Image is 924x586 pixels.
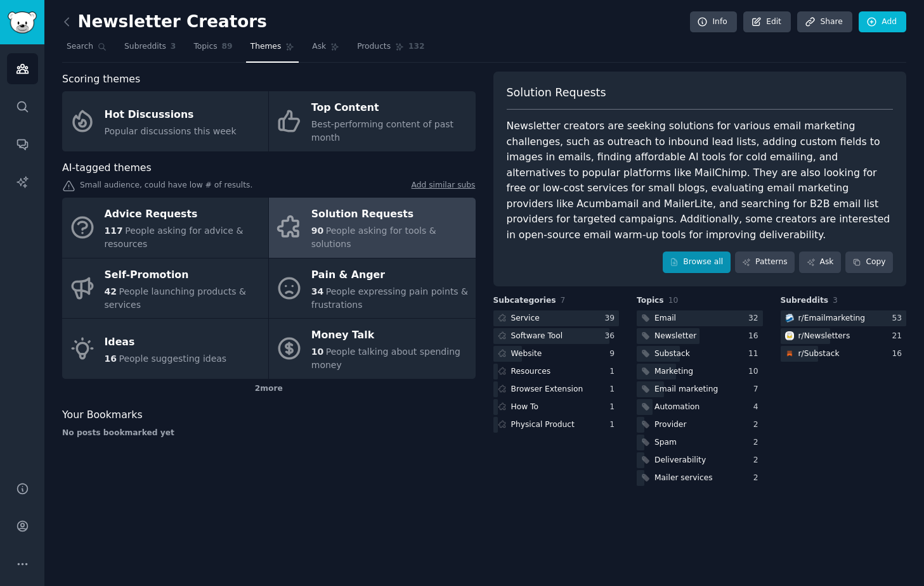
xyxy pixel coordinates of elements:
[67,41,93,53] span: Search
[412,180,476,193] a: Add similar subs
[654,437,677,449] div: Spam
[105,226,123,236] span: 117
[124,41,166,53] span: Subreddits
[62,258,268,319] a: Self-Promotion42People launching products & services
[753,437,763,449] div: 2
[62,428,476,439] div: No posts bookmarked yet
[311,286,323,296] span: 34
[799,252,841,273] a: Ask
[798,331,850,342] div: r/ Newsletters
[511,366,551,378] div: Resources
[493,381,620,397] a: Browser Extension1
[785,314,794,322] img: Emailmarketing
[637,381,763,397] a: Email marketing7
[637,346,763,362] a: Substack11
[251,41,282,53] span: Themes
[798,348,840,360] div: r/ Substack
[753,473,763,484] div: 2
[311,226,436,249] span: People asking for tools & solutions
[269,198,475,258] a: Solution Requests90People asking for tools & solutions
[748,348,763,360] div: 11
[357,41,391,53] span: Products
[637,435,763,450] a: Spam2
[753,402,763,413] div: 4
[62,180,476,193] div: Small audience, could have low # of results.
[892,313,906,324] div: 53
[105,286,117,296] span: 42
[845,252,893,273] button: Copy
[408,41,425,53] span: 132
[833,296,838,305] span: 3
[654,384,718,395] div: Email marketing
[668,296,679,305] span: 10
[269,319,475,379] a: Money Talk10People talking about spending money
[353,37,429,63] a: Products132
[690,11,737,33] a: Info
[785,331,794,340] img: Newsletters
[511,384,583,395] div: Browser Extension
[105,332,227,352] div: Ideas
[637,364,763,379] a: Marketing10
[312,41,326,53] span: Ask
[493,328,620,344] a: Software Tool36
[748,331,763,342] div: 16
[507,85,606,101] span: Solution Requests
[797,11,852,33] a: Share
[105,126,237,136] span: Popular discussions this week
[663,252,731,273] a: Browse all
[493,364,620,379] a: Resources1
[105,205,262,225] div: Advice Requests
[511,348,542,360] div: Website
[892,348,906,360] div: 16
[637,295,664,307] span: Topics
[62,198,268,258] a: Advice Requests117People asking for advice & resources
[781,310,907,326] a: Emailmarketingr/Emailmarketing53
[604,331,619,342] div: 36
[62,72,140,87] span: Scoring themes
[269,91,475,151] a: Top ContentBest-performing content of past month
[511,402,539,413] div: How To
[604,313,619,324] div: 39
[785,349,794,358] img: Substack
[609,366,619,378] div: 1
[493,295,556,307] span: Subcategories
[637,417,763,433] a: Provider2
[171,41,176,53] span: 3
[654,402,700,413] div: Automation
[753,419,763,431] div: 2
[105,286,246,310] span: People launching products & services
[311,205,469,225] div: Solution Requests
[781,295,829,307] span: Subreddits
[269,258,475,319] a: Pain & Anger34People expressing pain points & frustrations
[105,354,117,364] span: 16
[892,331,906,342] div: 21
[748,366,763,378] div: 10
[753,384,763,395] div: 7
[654,419,686,431] div: Provider
[311,119,453,143] span: Best-performing content of past month
[507,118,894,243] div: Newsletter creators are seeking solutions for various email marketing challenges, such as outreac...
[62,319,268,379] a: Ideas16People suggesting ideas
[311,226,323,236] span: 90
[654,366,693,378] div: Marketing
[119,354,226,364] span: People suggesting ideas
[8,11,37,34] img: GummySearch logo
[798,313,866,324] div: r/ Emailmarketing
[511,313,540,324] div: Service
[654,313,676,324] div: Email
[193,41,217,53] span: Topics
[654,348,690,360] div: Substack
[654,331,696,342] div: Newsletter
[781,328,907,344] a: Newslettersr/Newsletters21
[105,265,262,285] div: Self-Promotion
[493,310,620,326] a: Service39
[654,473,713,484] div: Mailer services
[637,310,763,326] a: Email32
[308,37,344,63] a: Ask
[609,348,619,360] div: 9
[62,160,152,176] span: AI-tagged themes
[743,11,791,33] a: Edit
[62,407,143,423] span: Your Bookmarks
[311,265,469,285] div: Pain & Anger
[748,313,763,324] div: 32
